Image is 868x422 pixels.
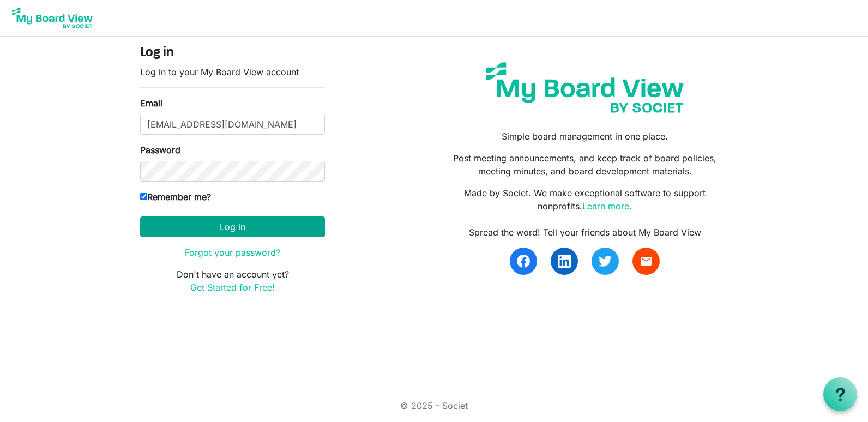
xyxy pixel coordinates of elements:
[140,193,147,200] input: Remember me?
[140,65,325,79] p: Log in to your My Board View account
[140,143,180,156] label: Password
[140,97,162,110] label: Email
[517,255,530,268] img: facebook.svg
[442,152,728,178] p: Post meeting announcements, and keep track of board policies, meeting minutes, and board developm...
[140,216,325,237] button: Log in
[558,255,571,268] img: linkedin.svg
[632,248,660,275] a: email
[185,247,280,258] a: Forgot your password?
[140,268,325,294] p: Don't have an account yet?
[140,190,211,203] label: Remember me?
[9,4,96,32] img: My Board View Logo
[442,226,728,239] div: Spread the word! Tell your friends about My Board View
[190,282,275,293] a: Get Started for Free!
[442,130,728,143] p: Simple board management in one place.
[140,45,325,61] h4: Log in
[640,255,653,268] span: email
[582,201,632,212] a: Learn more.
[400,400,468,411] a: © 2025 - Societ
[599,255,612,268] img: twitter.svg
[442,186,728,213] p: Made by Societ. We make exceptional software to support nonprofits.
[478,54,692,121] img: my-board-view-societ.svg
